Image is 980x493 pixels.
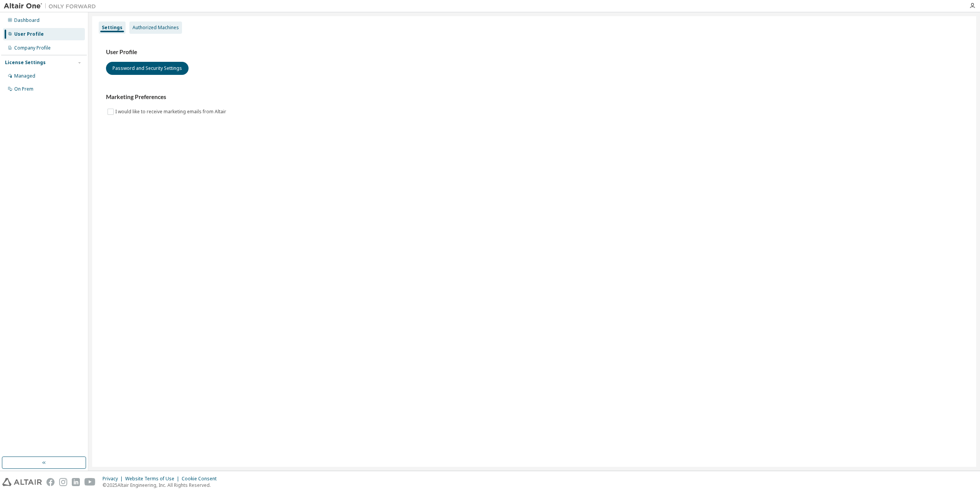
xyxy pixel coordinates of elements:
[132,25,179,31] div: Authorized Machines
[115,107,228,116] label: I would like to receive marketing emails from Altair
[14,45,51,51] div: Company Profile
[102,25,122,31] div: Settings
[4,2,100,10] img: Altair One
[72,478,80,486] img: linkedin.svg
[14,31,44,37] div: User Profile
[46,478,55,486] img: facebook.svg
[182,476,221,482] div: Cookie Consent
[103,482,221,488] p: © 2025 Altair Engineering, Inc. All Rights Reserved.
[59,478,67,486] img: instagram.svg
[103,476,125,482] div: Privacy
[14,86,33,92] div: On Prem
[106,48,962,56] h3: User Profile
[14,17,40,23] div: Dashboard
[2,478,42,486] img: altair_logo.svg
[106,93,962,101] h3: Marketing Preferences
[14,73,35,79] div: Managed
[125,476,182,482] div: Website Terms of Use
[5,60,46,66] div: License Settings
[106,62,189,75] button: Password and Security Settings
[84,478,96,486] img: youtube.svg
